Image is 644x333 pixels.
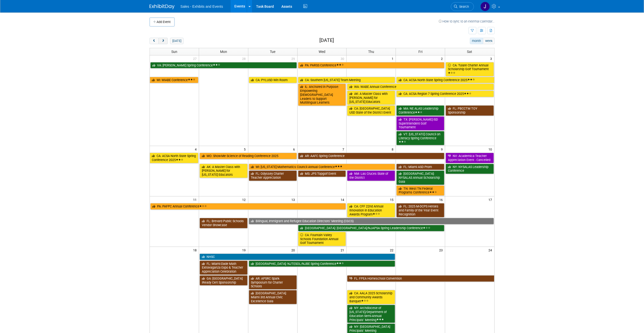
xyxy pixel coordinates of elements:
span: Search [458,5,469,8]
img: Joe Quinn [480,2,490,11]
a: CA: ACSA North State Spring Conference 2025 [396,77,494,83]
span: 8 [391,146,396,152]
span: 20 [291,247,297,253]
a: AR: AAFC Spring Conference [298,153,445,159]
button: [DATE] [170,38,183,44]
button: prev [150,38,159,44]
a: WI: [US_STATE] Mathematics Council Annual Conference [249,164,395,170]
a: How to sync to an external calendar... [439,19,495,23]
span: Wed [319,50,325,54]
a: CA: CFF 22nd Annual Innovation in Education Awards Program [347,203,395,217]
span: 12 [242,196,248,203]
span: 18 [193,247,199,253]
a: CA: [GEOGRAPHIC_DATA] USD State of the District Event [347,105,395,116]
span: 14 [340,196,346,203]
a: AK: A Master Class with [PERSON_NAME] for [US_STATE] Educators [347,91,395,105]
span: 1 [391,55,396,62]
button: next [159,38,168,44]
a: AR: APSRC Spark Symposium for Charter Schools [249,275,297,290]
a: GA: [GEOGRAPHIC_DATA] iReady Cert Sponsorship [200,275,248,286]
span: 3 [490,55,494,62]
span: 13 [291,196,297,203]
span: 6 [293,146,297,152]
a: MO: Show-Me Science of Reading Conference 2025 [200,153,297,159]
button: month [470,38,483,44]
span: 4 [194,146,199,152]
a: PA: PARSS Conference [298,62,445,69]
a: FL: Brevard Public Schools Vendor Showcase [200,218,248,228]
a: CA: AALA 2025 Scholarship and Community Awards Banquet [347,290,395,304]
a: WI: WIABE Conference [150,77,198,83]
a: MA: NE ALAS Leadership Conference [396,105,444,116]
a: [GEOGRAPHIC_DATA]: NYSALAS Annual Scholarship Gala [396,170,444,185]
a: IL: Anchored in Purpose: Empowering [DEMOGRAPHIC_DATA] Leaders to Support Multilingual Learners [298,84,346,106]
span: 9 [440,146,445,152]
span: 27 [193,55,199,62]
a: Search [451,2,474,11]
a: TX: [PERSON_NAME] ISD Superintendent Golf Tournament [396,116,444,131]
a: NY: Archdiocese of [US_STATE]/Department of Education Semi-Annual Principals’ Meeting [347,305,395,323]
span: 11 [193,196,199,203]
a: [GEOGRAPHIC_DATA]: Miami 3rd Annual Civic Excellence Gala [249,290,297,304]
span: 24 [488,247,494,253]
a: FL: 2025 M-DCPS Heroes and Family of the Year Event Recognition [396,203,444,217]
span: Tue [270,50,276,54]
a: [GEOGRAPHIC_DATA]: [GEOGRAPHIC_DATA]/NJAPSA Spring Leadership Conference [298,225,445,231]
a: MS: JPS Topgolf Event [298,170,346,177]
span: 30 [340,55,346,62]
span: 29 [291,55,297,62]
a: WA: WABE Annual Conference [347,84,494,90]
button: week [483,38,494,44]
a: TN: West TN Federal Programs Conference [396,185,444,196]
span: 17 [488,196,494,203]
a: CA: ACSA Region 7 Spring Conference 2025 [396,91,494,97]
span: 5 [244,146,248,152]
a: PA: PAFPC Annual Conference [150,203,346,210]
span: 19 [242,247,248,253]
span: Mon [220,50,227,54]
a: AK: A Master Class with [PERSON_NAME] for [US_STATE] Educators [200,164,248,178]
a: NY: NYSALAS Leadership Conference [446,164,494,174]
span: 28 [242,55,248,62]
a: FL: PBCCTM TOY Sponsorship [446,105,494,116]
span: 21 [340,247,346,253]
a: VT: [US_STATE] Council on Literacy Spring Conference [396,131,444,145]
span: 10 [488,146,494,152]
a: NV: Academica Teacher Appreciation Event - Cancelled [446,153,494,163]
span: 7 [342,146,346,152]
a: FL: FPEA Homeschool Convention [347,275,494,282]
a: CA: PYLUSD Win Room [249,77,297,83]
a: CA: Fountain Valley Schools Foundation Annual Golf Tournament [298,232,346,246]
a: [GEOGRAPHIC_DATA]: NJTESOL/NJBE Spring Conference [249,261,395,267]
img: ExhibitDay [150,4,175,9]
span: Fri [418,50,422,54]
a: VA: [PERSON_NAME] Spring Conference [150,62,297,69]
span: 15 [389,196,396,203]
a: NHSC [200,254,395,260]
span: 2 [440,55,445,62]
span: 16 [439,196,445,203]
a: FL: Miami ASD Prom [396,164,444,170]
a: Bilingual, Immigrant and Refugee Education Directors’ Meeting (CGCS) [249,218,494,224]
span: 22 [389,247,396,253]
a: NM: Las Cruces State of the District [347,170,395,181]
span: Sales - Exhibits and Events [181,4,223,8]
a: CA: ACSA North State Spring Conference 2025 [150,153,198,163]
button: Add Event [150,17,175,26]
h2: [DATE] [319,38,334,43]
a: CA: Tulare Charter Annual Scholarship Golf Tournament [446,62,494,76]
a: CA: Southern [US_STATE] Team Meeting [298,77,395,83]
span: 23 [439,247,445,253]
span: Sat [467,50,472,54]
span: Thu [368,50,374,54]
a: FL: Miami-Dade Math Extravaganza Expo & Teacher Appreciation Celebration [200,261,248,275]
span: Sun [171,50,177,54]
a: FL: Odyssey Charter Teacher Appreciation [249,170,297,181]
